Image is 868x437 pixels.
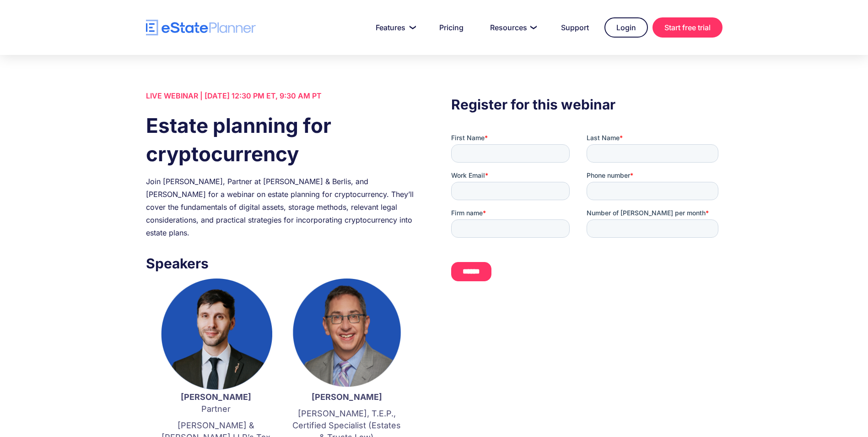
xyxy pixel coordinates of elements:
[181,392,251,402] strong: [PERSON_NAME]
[550,18,600,37] a: Support
[451,94,722,115] h3: Register for this webinar
[451,133,722,289] iframe: Form 0
[428,18,474,37] a: Pricing
[312,392,382,402] strong: [PERSON_NAME]
[146,111,417,168] h1: Estate planning for cryptocurrency
[604,17,648,38] a: Login
[160,391,272,415] p: Partner
[652,17,722,38] a: Start free trial
[479,18,545,37] a: Resources
[146,175,417,239] div: Join [PERSON_NAME], Partner at [PERSON_NAME] & Berlis, and [PERSON_NAME] for a webinar on estate ...
[146,253,417,274] h3: Speakers
[146,89,417,102] div: LIVE WEBINAR | [DATE] 12:30 PM ET, 9:30 AM PT
[365,18,424,37] a: Features
[146,20,256,36] a: home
